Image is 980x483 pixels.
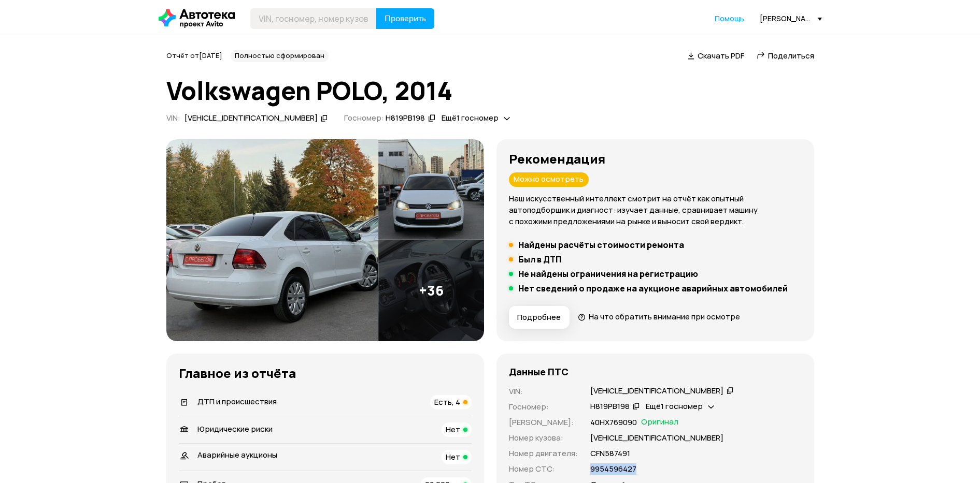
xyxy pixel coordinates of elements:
span: Отчёт от [DATE] [166,51,222,60]
div: Полностью сформирован [231,50,329,62]
h3: Главное из отчёта [179,366,472,380]
span: Поделиться [768,50,814,61]
h3: Рекомендация [509,152,802,166]
a: Скачать PDF [688,50,744,61]
div: [VEHICLE_IDENTIFICATION_NUMBER] [590,386,723,397]
span: ДТП и происшествия [197,396,277,407]
span: Подробнее [517,312,561,323]
p: [VEHICLE_IDENTIFICATION_NUMBER] [590,432,723,444]
span: Проверить [385,14,426,23]
span: Есть, 4 [434,397,460,407]
p: VIN : [509,386,578,397]
button: Проверить [376,8,434,29]
p: [PERSON_NAME] : [509,417,578,428]
h5: Был в ДТП [518,254,561,265]
p: Номер СТС : [509,463,578,475]
a: Помощь [715,13,744,24]
h5: Найдены расчёты стоимости ремонта [518,240,684,250]
p: 9954596427 [590,463,636,475]
span: Ещё 1 госномер [646,401,703,412]
span: Юридические риски [197,423,273,434]
span: Оригинал [641,417,678,428]
div: [PERSON_NAME][EMAIL_ADDRESS][DOMAIN_NAME] [760,13,822,23]
input: VIN, госномер, номер кузова [250,8,377,29]
p: 40НХ769090 [590,417,637,428]
p: СFN587491 [590,448,630,459]
span: Нет [446,424,460,435]
span: Госномер: [344,112,384,123]
span: Ещё 1 госномер [442,112,499,123]
span: Аварийные аукционы [197,449,277,460]
div: Н819РВ198 [590,401,630,412]
div: [VEHICLE_IDENTIFICATION_NUMBER] [184,113,318,124]
span: Нет [446,451,460,462]
p: Номер двигателя : [509,448,578,459]
p: Номер кузова : [509,432,578,444]
h5: Не найдены ограничения на регистрацию [518,269,698,279]
h1: Volkswagen POLO, 2014 [166,77,814,105]
h5: Нет сведений о продаже на аукционе аварийных автомобилей [518,283,788,294]
h4: Данные ПТС [509,366,569,377]
div: Можно осмотреть [509,172,589,187]
div: Н819РВ198 [386,113,425,124]
p: Госномер : [509,401,578,413]
button: Подробнее [509,306,570,329]
span: Скачать PDF [698,50,744,61]
a: Поделиться [757,50,814,61]
a: На что обратить внимание при осмотре [578,311,741,322]
span: На что обратить внимание при осмотре [589,311,740,322]
p: Наш искусственный интеллект смотрит на отчёт как опытный автоподборщик и диагност: изучает данные... [509,193,802,227]
span: VIN : [166,112,180,123]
